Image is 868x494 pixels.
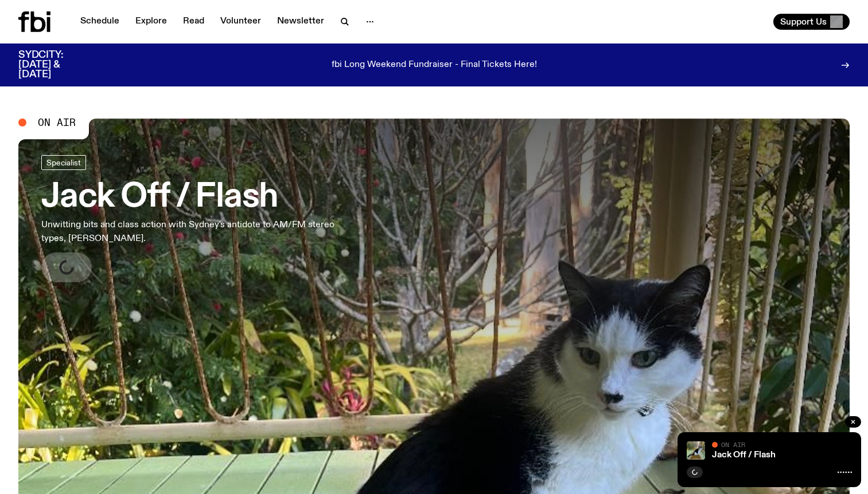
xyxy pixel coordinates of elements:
[780,17,827,27] span: Support Us
[46,159,81,167] span: Specialist
[38,117,76,128] span: On Air
[129,14,174,30] a: Explore
[176,14,211,30] a: Read
[712,450,776,460] a: Jack Off / Flash
[41,155,335,282] a: Jack Off / FlashUnwitting bits and class action with Sydney's antidote to AM/FM stereo types, [PE...
[270,14,331,30] a: Newsletter
[213,14,268,30] a: Volunteer
[773,14,850,30] button: Support Us
[721,441,745,448] span: On Air
[41,181,335,214] h3: Jack Off / Flash
[41,155,86,170] a: Specialist
[41,218,335,246] p: Unwitting bits and class action with Sydney's antidote to AM/FM stereo types, [PERSON_NAME].
[18,50,92,80] h3: SYDCITY: [DATE] & [DATE]
[332,60,537,70] p: fbi Long Weekend Fundraiser - Final Tickets Here!
[73,14,126,30] a: Schedule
